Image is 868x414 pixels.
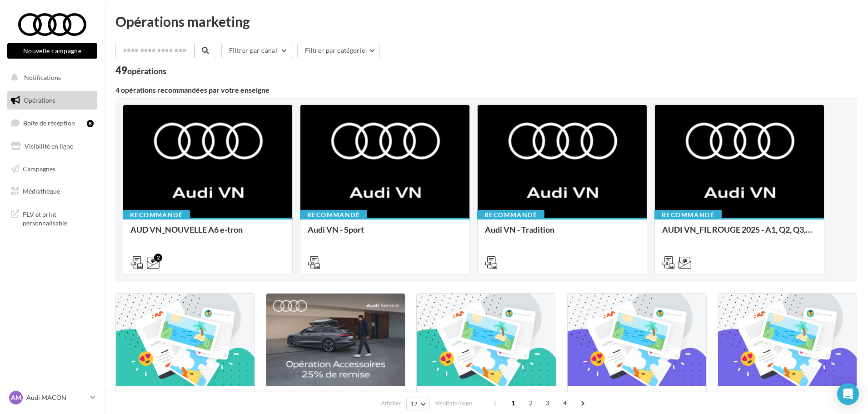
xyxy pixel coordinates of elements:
span: 12 [410,400,418,408]
div: 2 [154,254,162,262]
div: 4 opérations recommandées par votre enseigne [115,86,857,94]
button: Filtrer par catégorie [297,43,380,58]
div: Recommandé [477,210,544,220]
a: Médiathèque [5,182,99,201]
button: Nouvelle campagne [7,43,97,59]
span: 2 [524,396,538,410]
button: Notifications [5,68,95,87]
button: 12 [406,398,429,410]
div: Recommandé [654,210,722,220]
span: Afficher [381,399,401,408]
span: résultats/page [434,399,472,408]
a: Visibilité en ligne [5,137,99,156]
span: PLV et print personnalisable [23,208,94,228]
div: Recommandé [123,210,190,220]
div: Audi VN - Tradition [485,225,639,243]
span: Opérations [24,96,55,104]
span: 3 [540,396,554,410]
a: PLV et print personnalisable [5,205,99,231]
div: Recommandé [300,210,367,220]
a: Opérations [5,91,99,110]
a: Campagnes [5,160,99,179]
div: Opérations marketing [115,15,857,28]
span: Boîte de réception [23,119,75,127]
a: Boîte de réception8 [5,113,99,133]
span: Notifications [24,74,61,81]
div: 8 [87,120,94,127]
div: opérations [127,67,166,75]
div: Open Intercom Messenger [837,383,859,405]
span: 4 [558,396,572,410]
div: Audi VN - Sport [308,225,462,243]
span: 1 [506,396,520,410]
div: AUD VN_NOUVELLE A6 e-tron [130,225,285,243]
span: Visibilité en ligne [25,142,73,150]
span: Campagnes [23,165,55,172]
span: AM [11,393,21,402]
a: AM Audi MACON [7,389,97,406]
div: AUDI VN_FIL ROUGE 2025 - A1, Q2, Q3, Q5 et Q4 e-tron [662,225,817,243]
p: Audi MACON [26,393,87,402]
button: Filtrer par canal [221,43,292,58]
div: 49 [115,65,166,75]
span: Médiathèque [23,187,60,195]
